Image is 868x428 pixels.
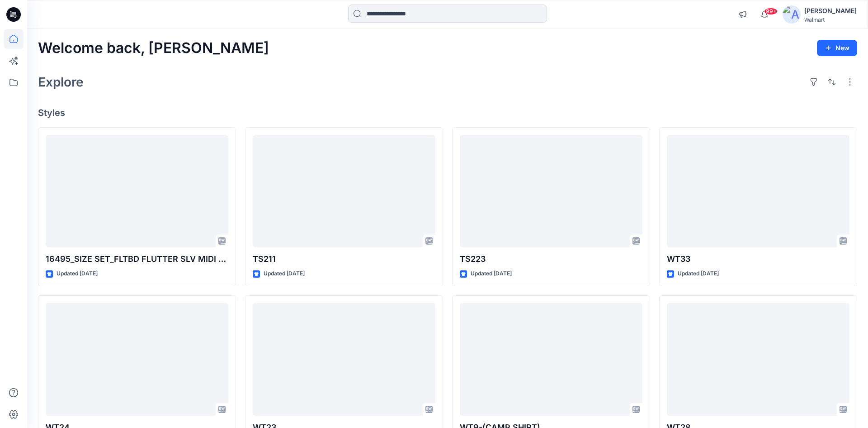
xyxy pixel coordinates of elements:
[804,16,857,23] div: Walmart
[38,75,84,89] h2: Explore
[253,253,435,265] p: TS211
[764,8,778,15] span: 99+
[264,269,305,279] p: Updated [DATE]
[471,269,512,279] p: Updated [DATE]
[460,253,642,265] p: TS223
[38,40,269,57] h2: Welcome back, [PERSON_NAME]
[667,253,849,265] p: WT33
[57,269,98,279] p: Updated [DATE]
[804,5,857,16] div: [PERSON_NAME]
[678,269,719,279] p: Updated [DATE]
[38,107,857,118] h4: Styles
[46,253,228,265] p: 16495_SIZE SET_FLTBD FLUTTER SLV MIDI DRESS
[817,40,857,56] button: New
[783,5,801,24] img: avatar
